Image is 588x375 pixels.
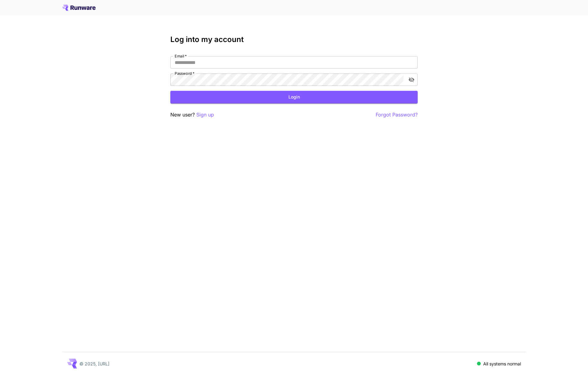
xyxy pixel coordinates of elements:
[196,111,214,119] button: Sign up
[79,360,109,367] p: © 2025, [URL]
[483,360,521,367] p: All systems normal
[406,74,417,85] button: toggle password visibility
[170,91,418,103] button: Login
[175,53,187,59] label: Email
[170,35,418,44] h3: Log into my account
[175,71,194,76] label: Password
[376,111,418,119] button: Forgot Password?
[170,111,214,119] p: New user?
